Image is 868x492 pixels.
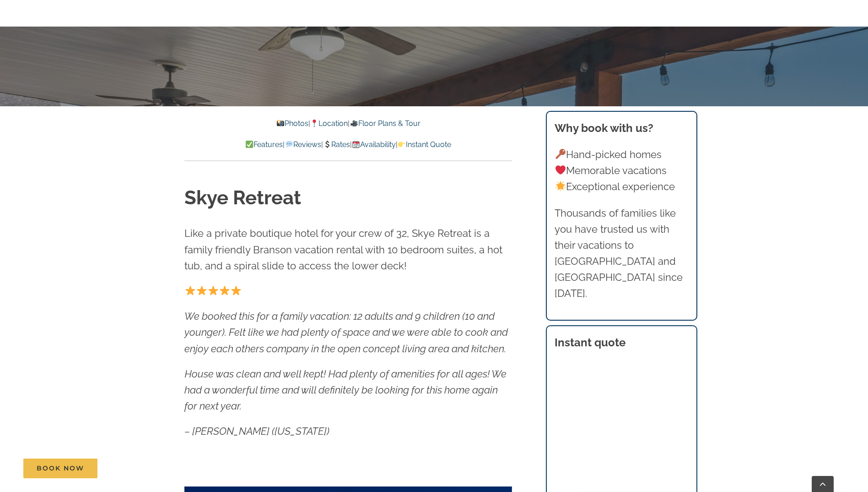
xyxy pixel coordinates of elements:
[555,165,566,175] img: ❤️
[277,120,284,127] img: 📸
[184,118,512,130] p: | |
[555,205,688,302] p: Thousands of families like you have trusted us with their vacations to [GEOGRAPHIC_DATA] and [GEO...
[555,336,625,349] strong: Instant quote
[184,425,329,437] em: – [PERSON_NAME] ([US_STATE])
[184,139,512,151] p: | | | |
[185,285,195,295] img: ⭐️
[398,141,405,148] img: 👉
[197,285,207,295] img: ⭐️
[323,141,331,148] img: 💲
[276,119,308,128] a: Photos
[350,119,420,128] a: Floor Plans & Tour
[555,149,566,159] img: 🔑
[37,465,84,472] span: Book Now
[184,185,512,212] h1: Skye Retreat
[350,120,358,127] img: 🎥
[352,140,396,149] a: Availability
[23,459,97,478] a: Book Now
[231,285,241,295] img: ⭐️
[286,141,293,148] img: 💬
[220,285,230,295] img: ⭐️
[184,310,508,354] em: We booked this for a family vacation: 12 adults and 9 children (10 and younger). Felt like we had...
[555,181,566,191] img: 🌟
[208,285,218,295] img: ⭐️
[184,368,507,412] em: House was clean and well kept! Had plenty of amenities for all ages! We had a wonderful time and ...
[246,141,253,148] img: ✅
[311,120,318,127] img: 📍
[555,120,688,137] h3: Why book with us?
[323,140,350,149] a: Rates
[245,140,283,149] a: Features
[285,140,321,149] a: Reviews
[555,147,688,195] p: Hand-picked homes Memorable vacations Exceptional experience
[310,119,348,128] a: Location
[398,140,451,149] a: Instant Quote
[352,141,360,148] img: 📆
[184,227,502,271] span: Like a private boutique hotel for your crew of 32, Skye Retreat is a family friendly Branson vaca...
